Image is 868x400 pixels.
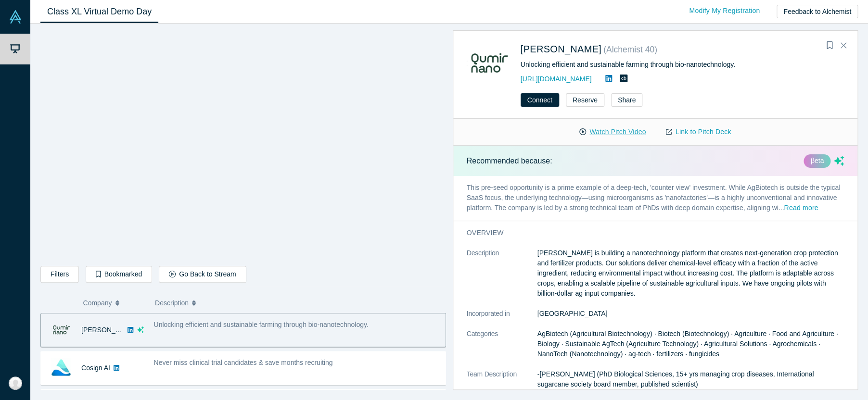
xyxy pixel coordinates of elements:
button: Connect [521,93,559,107]
button: Read more [784,203,818,214]
img: Cosign AI's Logo [51,358,71,378]
button: Feedback to Alchemist [777,5,858,18]
svg: dsa ai sparkles [834,156,844,166]
svg: dsa ai sparkles [137,326,144,333]
a: Cosign AI [81,364,110,372]
button: Watch Pitch Video [569,124,656,140]
button: Share [611,93,642,107]
img: Qumir Nano's Logo [467,41,511,85]
p: [PERSON_NAME] is building a nanotechnology platform that creates next-generation crop protection ... [537,248,844,299]
h3: overview [467,228,831,238]
img: Qumir Nano's Logo [51,320,71,340]
p: Recommended because: [467,155,552,167]
dd: [GEOGRAPHIC_DATA] [537,309,844,319]
a: [URL][DOMAIN_NAME] [521,75,592,83]
button: Filters [40,266,79,283]
a: Modify My Registration [679,2,770,19]
button: Bookmarked [86,266,152,283]
div: βeta [804,154,830,168]
dt: Incorporated in [467,309,537,329]
img: Evan Burnstein's Account [9,376,22,390]
a: [PERSON_NAME] [521,44,601,54]
button: Go Back to Stream [159,266,246,283]
dt: Description [467,248,537,309]
span: AgBiotech (Agricultural Biotechnology) · Biotech (Biotechnology) · Agriculture · Food and Agricul... [537,330,838,358]
img: Alchemist Vault Logo [9,10,22,24]
span: Unlocking efficient and sustainable farming through bio-nanotechnology. [154,321,369,328]
dt: Categories [467,329,537,369]
button: Bookmark [823,39,836,52]
span: Never miss clinical trial candidates & save months recruiting [154,359,333,366]
button: Description [155,293,439,313]
p: -[PERSON_NAME] (PhD Biological Sciences, 15+ yrs managing crop diseases, International sugarcane ... [537,369,844,389]
p: This pre-seed opportunity is a prime example of a deep-tech, 'counter view' investment. While AgB... [453,176,858,221]
span: Description [155,293,189,313]
a: Class XL Virtual Demo Day [40,0,158,23]
small: ( Alchemist 40 ) [603,45,657,54]
div: Unlocking efficient and sustainable farming through bio-nanotechnology. [521,60,842,70]
iframe: MELURNA [41,31,446,259]
a: [PERSON_NAME] [81,326,137,334]
button: Reserve [566,93,604,107]
span: Company [83,293,112,313]
button: Close [836,38,851,53]
button: Company [83,293,145,313]
a: Link to Pitch Deck [656,124,741,140]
